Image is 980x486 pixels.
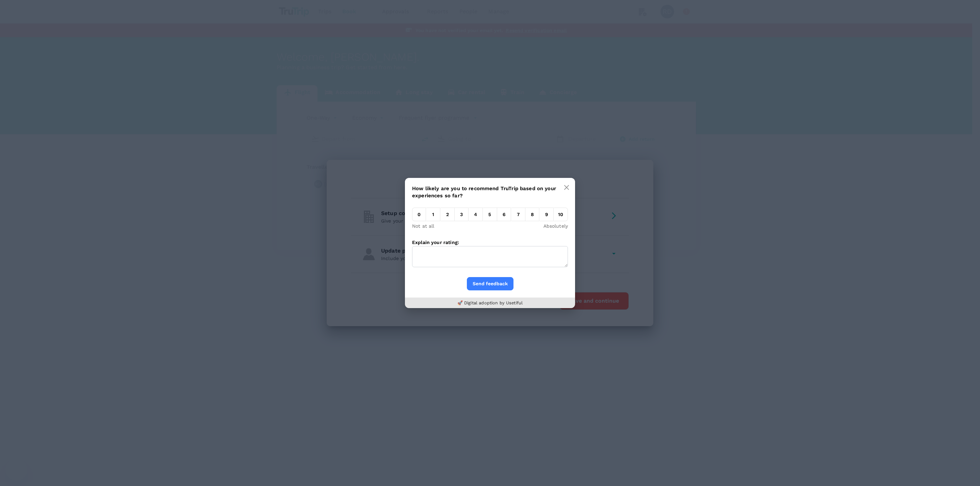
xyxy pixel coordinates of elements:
em: 9 [540,208,554,221]
a: 🚀 Digital adoption by Usetiful [457,300,523,305]
em: 1 [426,208,440,221]
em: 8 [525,208,539,221]
em: 7 [511,208,525,221]
em: 2 [441,208,455,221]
button: Send feedback [467,277,513,290]
span: How likely are you to recommend TruTrip based on your experiences so far? [412,185,556,199]
em: 3 [455,208,469,221]
em: 10 [554,208,568,221]
p: Absolutely [543,223,568,229]
em: 6 [497,208,511,221]
p: Not at all [412,223,435,229]
label: Explain your rating: [412,240,459,245]
em: 0 [412,208,426,221]
em: 4 [469,208,483,221]
em: 5 [483,208,497,221]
